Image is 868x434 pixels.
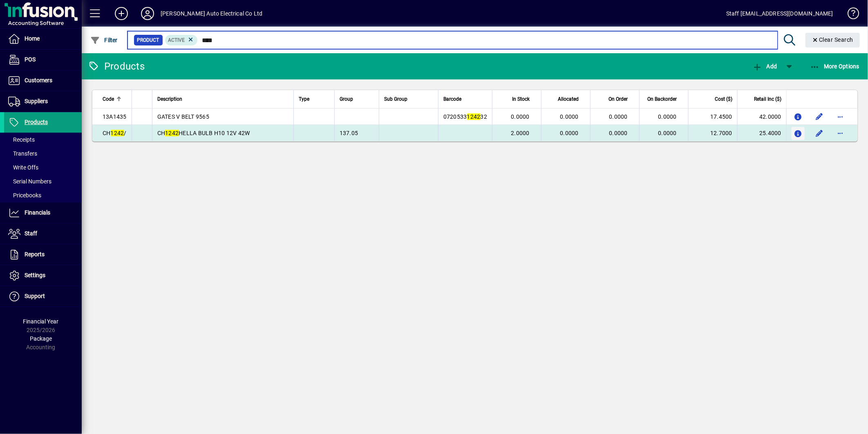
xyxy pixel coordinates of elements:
[8,192,41,199] span: Pricebooks
[4,244,82,265] a: Reports
[595,95,635,104] div: On Order
[25,35,40,42] span: Home
[157,95,289,104] div: Description
[560,113,579,120] span: 0.0000
[812,36,854,43] span: Clear Search
[546,95,586,104] div: Allocated
[560,130,579,136] span: 0.0000
[137,36,159,44] span: Product
[168,37,185,43] span: Active
[808,59,862,74] button: More Options
[157,95,182,104] span: Description
[558,95,579,104] span: Allocated
[25,77,52,84] span: Customers
[384,95,407,104] span: Sub Group
[647,95,677,104] span: On Backorder
[658,113,677,120] span: 0.0000
[658,130,677,136] span: 0.0000
[103,130,127,136] span: CH /
[103,113,127,120] span: 13A1435
[754,95,781,104] span: Retail Inc ($)
[25,209,50,216] span: Financials
[4,160,82,174] a: Write Offs
[8,178,51,185] span: Serial Numbers
[157,130,250,136] span: CH HELLA BULB H10 12V 42W
[25,251,45,258] span: Reports
[4,133,82,147] a: Receipts
[752,63,777,70] span: Add
[25,230,37,237] span: Staff
[841,2,858,28] a: Knowledge Base
[161,7,262,20] div: [PERSON_NAME] Auto Electrical Co Ltd
[23,318,59,325] span: Financial Year
[4,265,82,286] a: Settings
[108,6,134,21] button: Add
[511,130,530,136] span: 2.0000
[299,95,309,104] span: Type
[737,125,786,141] td: 25.4000
[512,95,530,104] span: In Stock
[165,130,179,136] em: 1242
[8,150,37,157] span: Transfers
[834,127,847,140] button: More options
[644,95,684,104] div: On Backorder
[30,335,52,342] span: Package
[90,37,118,43] span: Filter
[384,95,433,104] div: Sub Group
[8,136,35,143] span: Receipts
[497,95,537,104] div: In Stock
[688,125,737,141] td: 12.7000
[4,203,82,223] a: Financials
[88,60,145,73] div: Products
[25,98,48,104] span: Suppliers
[111,130,124,136] em: 1242
[813,110,826,123] button: Edit
[750,59,779,74] button: Add
[805,33,860,47] button: Clear
[340,95,374,104] div: Group
[25,119,48,125] span: Products
[25,272,45,278] span: Settings
[103,95,114,104] span: Code
[88,33,120,47] button: Filter
[25,56,36,63] span: POS
[4,147,82,160] a: Transfers
[4,286,82,307] a: Support
[834,110,847,123] button: More options
[25,293,45,299] span: Support
[134,6,161,21] button: Profile
[4,224,82,244] a: Staff
[737,108,786,125] td: 42.0000
[4,174,82,188] a: Serial Numbers
[443,95,487,104] div: Barcode
[688,108,737,125] td: 17.4500
[4,188,82,202] a: Pricebooks
[810,63,860,70] span: More Options
[340,130,358,136] span: 137.05
[157,113,209,120] span: GATES V BELT 9565
[4,91,82,112] a: Suppliers
[299,95,329,104] div: Type
[165,35,198,45] mat-chip: Activation Status: Active
[813,127,826,140] button: Edit
[340,95,353,104] span: Group
[511,113,530,120] span: 0.0000
[4,70,82,91] a: Customers
[8,164,38,171] span: Write Offs
[609,130,628,136] span: 0.0000
[4,29,82,49] a: Home
[726,7,833,20] div: Staff [EMAIL_ADDRESS][DOMAIN_NAME]
[443,113,487,120] span: 0720533 32
[467,113,481,120] em: 1242
[608,95,628,104] span: On Order
[609,113,628,120] span: 0.0000
[4,50,82,70] a: POS
[443,95,461,104] span: Barcode
[103,95,127,104] div: Code
[715,95,732,104] span: Cost ($)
